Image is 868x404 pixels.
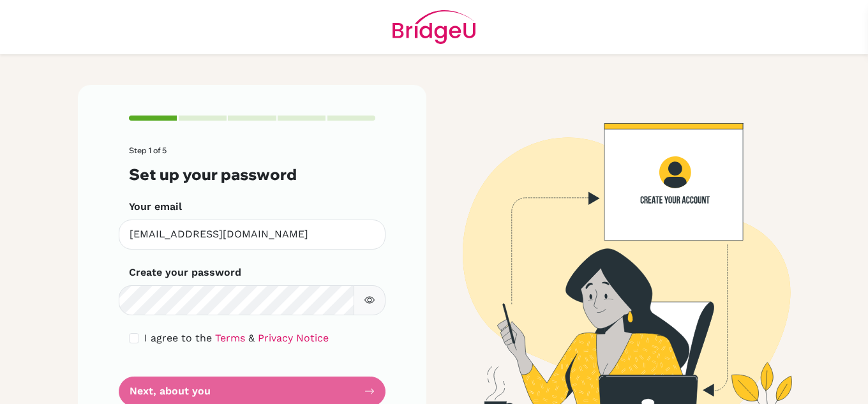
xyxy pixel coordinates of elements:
[129,265,241,280] label: Create your password
[129,146,167,155] span: Step 1 of 5
[144,332,212,344] span: I agree to the
[129,165,375,184] h3: Set up your password
[215,332,245,344] a: Terms
[258,332,329,344] a: Privacy Notice
[129,199,182,214] label: Your email
[119,220,385,250] input: Insert your email*
[248,332,255,344] span: &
